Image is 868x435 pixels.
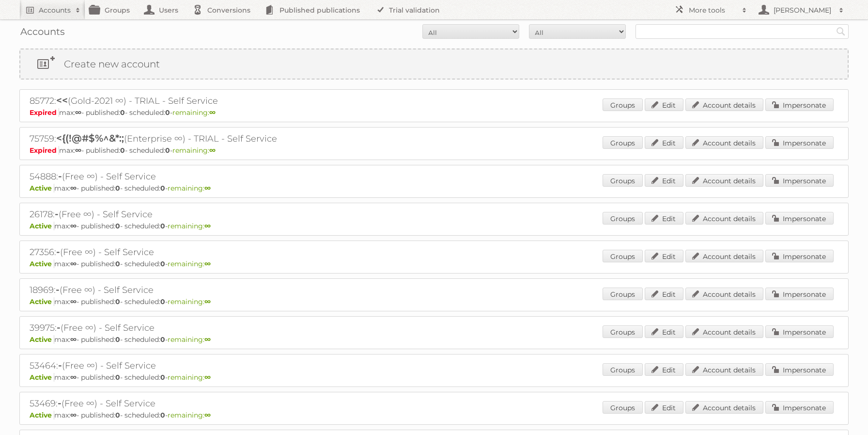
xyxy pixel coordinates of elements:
strong: ∞ [75,108,81,117]
a: Impersonate [765,250,834,262]
a: Impersonate [765,174,834,187]
a: Edit [645,174,683,187]
span: remaining: [168,297,211,306]
strong: ∞ [204,411,211,419]
a: Impersonate [765,212,834,225]
a: Groups [603,401,643,414]
h2: 54888: (Free ∞) - Self Service [30,170,369,183]
p: max: - published: - scheduled: - [30,108,838,117]
a: Groups [603,136,643,149]
a: Groups [603,212,643,225]
span: Active [30,222,54,230]
span: - [58,397,62,409]
a: Impersonate [765,136,834,149]
h2: 53464: (Free ∞) - Self Service [30,359,369,372]
input: Search [834,24,848,39]
strong: ∞ [204,222,211,230]
a: Impersonate [765,401,834,414]
span: - [58,170,62,182]
h2: [PERSON_NAME] [771,5,834,15]
p: max: - published: - scheduled: - [30,335,838,344]
strong: 0 [165,108,170,117]
strong: ∞ [209,146,216,155]
strong: 0 [115,222,120,230]
h2: 18969: (Free ∞) - Self Service [30,284,369,296]
a: Account details [685,212,763,225]
a: Edit [645,363,683,376]
p: max: - published: - scheduled: - [30,411,838,419]
a: Edit [645,250,683,262]
span: <{(!@#$%^&*:; [56,132,124,144]
a: Groups [603,325,643,338]
strong: 0 [160,335,165,344]
a: Account details [685,174,763,187]
strong: 0 [160,373,165,382]
a: Groups [603,98,643,111]
a: Account details [685,98,763,111]
a: Groups [603,174,643,187]
span: remaining: [168,373,211,382]
strong: ∞ [70,297,77,306]
span: << [56,95,68,106]
a: Edit [645,325,683,338]
a: Groups [603,288,643,300]
strong: 0 [160,297,165,306]
h2: 27356: (Free ∞) - Self Service [30,246,369,258]
span: - [55,208,59,220]
a: Account details [685,325,763,338]
a: Edit [645,401,683,414]
h2: 75759: (Enterprise ∞) - TRIAL - Self Service [30,132,369,145]
span: remaining: [168,222,211,230]
a: Account details [685,250,763,262]
strong: 0 [160,184,165,193]
span: remaining: [172,108,216,117]
strong: ∞ [75,146,81,155]
span: Active [30,184,54,193]
strong: ∞ [204,335,211,344]
a: Impersonate [765,98,834,111]
a: Groups [603,250,643,262]
h2: Accounts [39,5,71,15]
a: Edit [645,288,683,300]
a: Impersonate [765,288,834,300]
strong: 0 [115,297,120,306]
a: Account details [685,288,763,300]
p: max: - published: - scheduled: - [30,184,838,193]
a: Create new account [20,49,848,79]
strong: ∞ [204,259,211,268]
a: Account details [685,363,763,376]
a: Edit [645,136,683,149]
span: Expired [30,146,59,155]
span: remaining: [168,335,211,344]
strong: 0 [160,222,165,230]
span: - [58,359,62,371]
strong: 0 [115,373,120,382]
h2: 85772: (Gold-2021 ∞) - TRIAL - Self Service [30,95,369,107]
strong: 0 [115,411,120,419]
strong: ∞ [70,222,77,230]
a: Impersonate [765,363,834,376]
p: max: - published: - scheduled: - [30,146,838,155]
p: max: - published: - scheduled: - [30,222,838,230]
span: Active [30,297,54,306]
strong: 0 [160,411,165,419]
strong: 0 [115,335,120,344]
span: Active [30,373,54,382]
a: Edit [645,212,683,225]
span: Active [30,259,54,268]
a: Groups [603,363,643,376]
strong: ∞ [70,335,77,344]
span: remaining: [168,411,211,419]
span: - [56,284,60,295]
h2: 53469: (Free ∞) - Self Service [30,397,369,410]
strong: ∞ [204,184,211,193]
strong: 0 [115,259,120,268]
span: Active [30,411,54,419]
strong: ∞ [209,108,216,117]
h2: 26178: (Free ∞) - Self Service [30,208,369,221]
p: max: - published: - scheduled: - [30,373,838,382]
a: Account details [685,401,763,414]
span: - [56,246,60,258]
span: remaining: [172,146,216,155]
span: remaining: [168,184,211,193]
